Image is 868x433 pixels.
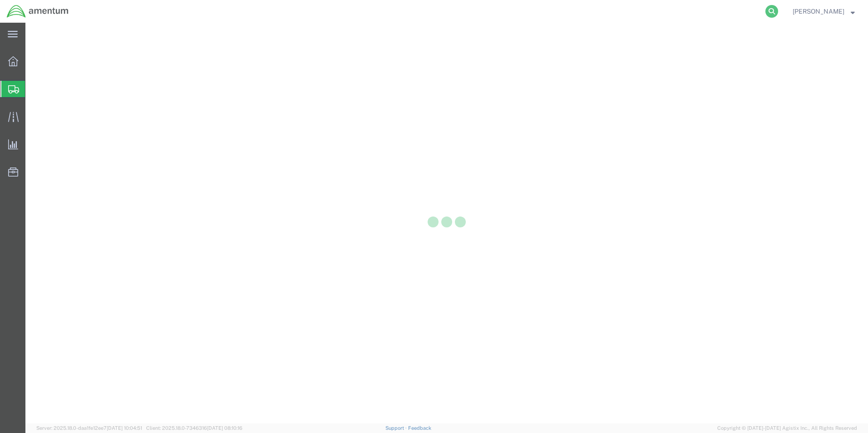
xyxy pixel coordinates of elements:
span: Client: 2025.18.0-7346316 [146,425,242,431]
img: logo [6,5,69,18]
span: Claudia Fernandez [793,6,844,16]
button: [PERSON_NAME] [792,6,855,17]
span: [DATE] 08:10:16 [207,425,242,431]
span: Server: 2025.18.0-daa1fe12ee7 [36,425,142,431]
a: Support [385,425,408,431]
span: [DATE] 10:04:51 [107,425,142,431]
span: Copyright © [DATE]-[DATE] Agistix Inc., All Rights Reserved [717,424,857,432]
a: Feedback [408,425,431,431]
